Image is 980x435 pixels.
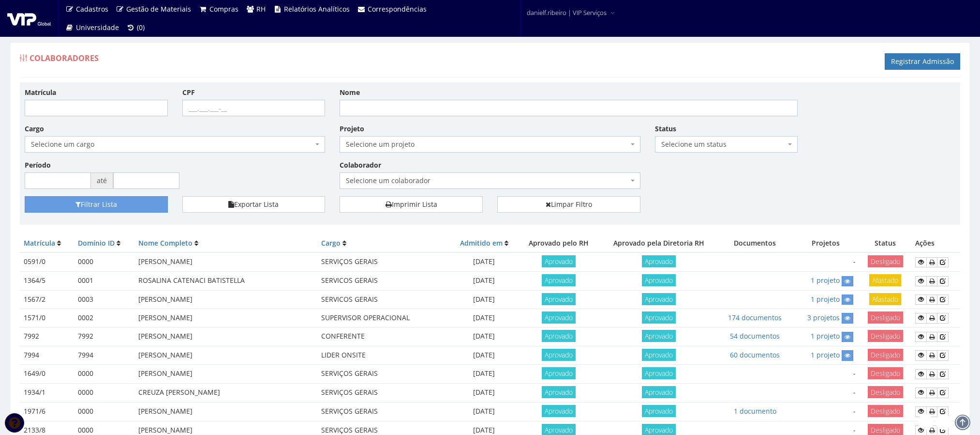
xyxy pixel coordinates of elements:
[182,100,326,116] input: ___.___.___-__
[20,290,74,309] td: 1567/2
[61,18,123,37] a: Universidade
[76,4,108,14] span: Cadastros
[642,274,676,286] span: Aprovado
[599,234,718,252] th: Aprovado pela Diretoria RH
[542,386,576,398] span: Aprovado
[868,255,903,267] span: Desligado
[860,234,911,252] th: Status
[346,176,628,186] span: Selecione um colaborador
[25,160,51,170] label: Período
[74,383,134,402] td: 0000
[542,255,576,267] span: Aprovado
[868,386,903,398] span: Desligado
[74,309,134,327] td: 0002
[31,140,313,149] span: Selecione um cargo
[317,252,450,271] td: SERVIÇOS GERAIS
[30,53,99,63] span: Colaboradores
[317,309,450,327] td: SUPERVISOR OPERACIONAL
[869,274,901,286] span: Afastado
[20,272,74,290] td: 1364/5
[792,252,860,271] td: -
[368,4,427,14] span: Correspondências
[642,386,676,398] span: Aprovado
[460,238,503,248] a: Admitido em
[542,293,576,305] span: Aprovado
[542,274,576,286] span: Aprovado
[317,402,450,421] td: SERVIÇOS GERAIS
[24,238,55,248] a: Matrícula
[20,383,74,402] td: 1934/1
[792,402,860,421] td: -
[20,252,74,271] td: 0591/0
[182,196,326,213] button: Exportar Lista
[20,327,74,346] td: 7992
[134,252,317,271] td: [PERSON_NAME]
[134,383,317,402] td: CREUZA [PERSON_NAME]
[317,346,450,364] td: LIDER ONSITE
[340,88,360,97] label: Nome
[730,331,780,341] a: 54 documentos
[317,290,450,309] td: SERVICOS GERAIS
[20,402,74,421] td: 1971/6
[450,346,518,364] td: [DATE]
[642,311,676,324] span: Aprovado
[74,252,134,271] td: 0000
[811,350,840,359] a: 1 projeto
[7,11,51,26] img: logo
[74,272,134,290] td: 0001
[20,365,74,384] td: 1649/0
[868,349,903,361] span: Desligado
[811,276,840,285] a: 1 projeto
[811,331,840,341] a: 1 projeto
[542,405,576,417] span: Aprovado
[340,124,364,134] label: Projeto
[20,346,74,364] td: 7994
[74,327,134,346] td: 7992
[642,367,676,379] span: Aprovado
[138,238,193,248] a: Nome Completo
[885,53,960,70] a: Registrar Admissão
[25,124,44,134] label: Cargo
[527,8,607,17] span: danielf.ribeiro | VIP Serviços
[284,4,350,14] span: Relatórios Analíticos
[134,272,317,290] td: ROSALINA CATENACI BATISTELLA
[450,309,518,327] td: [DATE]
[317,365,450,384] td: SERVIÇOS GERAIS
[868,367,903,379] span: Desligado
[655,136,798,153] span: Selecione um status
[661,140,786,149] span: Selecione um status
[542,349,576,361] span: Aprovado
[340,196,483,213] a: Imprimir Lista
[642,330,676,342] span: Aprovado
[542,367,576,379] span: Aprovado
[74,365,134,384] td: 0000
[74,346,134,364] td: 7994
[497,196,640,213] a: Limpar Filtro
[869,293,901,305] span: Afastado
[134,309,317,327] td: [PERSON_NAME]
[450,402,518,421] td: [DATE]
[256,4,266,14] span: RH
[78,238,115,248] a: Domínio ID
[730,350,780,359] a: 60 documentos
[811,295,840,304] a: 1 projeto
[134,327,317,346] td: [PERSON_NAME]
[542,311,576,324] span: Aprovado
[642,293,676,305] span: Aprovado
[642,405,676,417] span: Aprovado
[340,136,640,153] span: Selecione um projeto
[137,23,145,32] span: (0)
[321,238,341,248] a: Cargo
[25,88,56,97] label: Matrícula
[728,313,782,322] a: 174 documentos
[792,383,860,402] td: -
[642,255,676,267] span: Aprovado
[346,140,628,149] span: Selecione um projeto
[450,383,518,402] td: [DATE]
[20,309,74,327] td: 1571/0
[209,4,238,14] span: Compras
[450,365,518,384] td: [DATE]
[25,196,168,213] button: Filtrar Lista
[450,327,518,346] td: [DATE]
[126,4,191,14] span: Gestão de Materiais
